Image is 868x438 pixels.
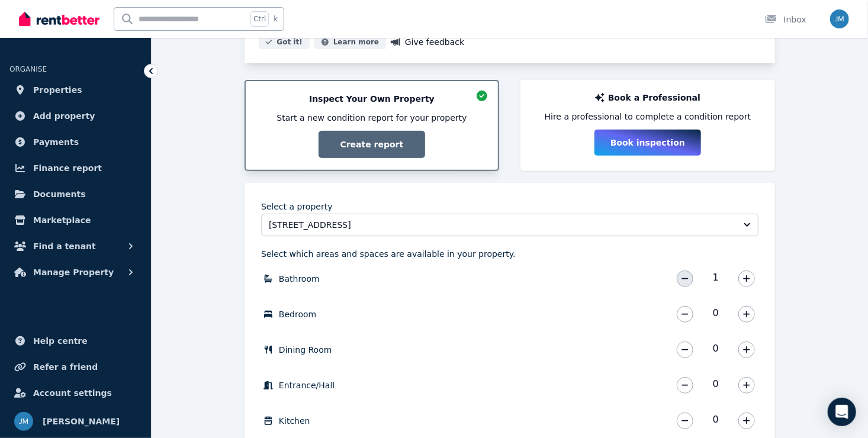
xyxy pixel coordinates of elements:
a: Give feedback [391,35,464,49]
span: 0 [697,413,735,429]
span: Refer a friend [33,360,98,374]
img: Josh Malatesta [14,412,33,431]
a: Refer a friend [9,355,142,379]
span: 0 [697,342,735,358]
p: Book a Professional [608,92,700,104]
label: Dining Room [279,344,332,356]
a: Account settings [9,381,142,405]
img: Josh Malatesta [830,9,849,28]
span: Manage Property [33,265,114,279]
label: Entrance/Hall [279,379,335,391]
a: Marketplace [9,208,142,232]
div: Inbox [765,14,806,25]
span: 0 [697,377,735,394]
button: Find a tenant [9,234,142,258]
span: Account settings [33,386,112,400]
p: Select which areas and spaces are available in your property. [261,248,516,260]
button: Book inspection [594,130,701,156]
a: Payments [9,130,142,154]
span: Add property [33,109,95,123]
button: [STREET_ADDRESS] [261,214,758,236]
a: Documents [9,182,142,206]
span: Marketplace [33,213,91,227]
button: Manage Property [9,260,142,284]
span: Ctrl [250,11,269,27]
span: Start a new condition report for your property [277,112,467,124]
label: Select a property [261,202,333,211]
button: Learn more [314,35,386,49]
span: Payments [33,135,79,149]
p: Inspect Your Own Property [309,93,435,105]
button: Got it! [259,35,310,49]
span: Properties [33,83,82,97]
a: Finance report [9,156,142,180]
label: Bedroom [279,308,316,320]
span: Find a tenant [33,239,96,253]
a: Add property [9,104,142,128]
a: Properties [9,78,142,102]
label: Bathroom [279,273,320,285]
span: 0 [697,306,735,323]
span: ORGANISE [9,65,47,73]
div: Open Intercom Messenger [828,398,856,426]
span: Documents [33,187,86,201]
label: Kitchen [279,415,310,427]
span: 1 [697,270,735,287]
img: RentBetter [19,10,99,28]
a: Help centre [9,329,142,353]
span: Hire a professional to complete a condition report [545,111,751,123]
span: k [274,14,278,24]
span: Finance report [33,161,102,175]
span: Help centre [33,334,88,348]
span: [STREET_ADDRESS] [269,219,734,231]
span: [PERSON_NAME] [43,414,120,429]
